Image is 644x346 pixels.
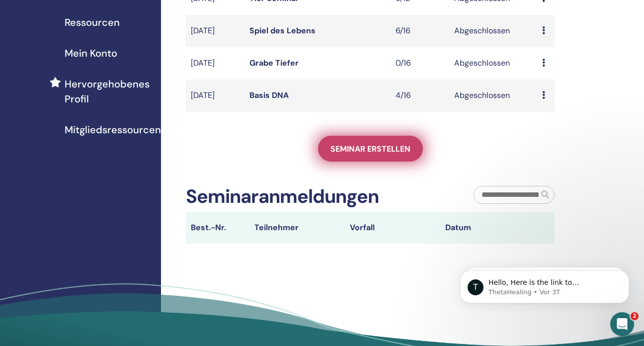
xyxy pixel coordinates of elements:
[391,80,449,112] td: 4/16
[318,136,423,162] a: Seminar erstellen
[610,312,634,336] iframe: Intercom live chat
[449,47,537,80] td: Abgeschlossen
[631,312,639,320] span: 2
[186,15,244,47] td: [DATE]
[65,15,120,30] span: Ressourcen
[249,90,289,100] a: Basis DNA
[445,250,644,319] iframe: Intercom notifications Nachricht
[186,80,244,112] td: [DATE]
[391,15,449,47] td: 6/16
[186,47,244,80] td: [DATE]
[65,122,161,137] span: Mitgliedsressourcen
[440,212,536,244] th: Datum
[330,144,410,154] span: Seminar erstellen
[449,80,537,112] td: Abgeschlossen
[249,212,345,244] th: Teilnehmer
[186,212,249,244] th: Best.-Nr.
[65,77,153,106] span: Hervorgehobenes Profil
[249,25,316,36] a: Spiel des Lebens
[449,15,537,47] td: Abgeschlossen
[186,185,379,208] h2: Seminaranmeldungen
[391,47,449,80] td: 0/16
[249,58,299,68] a: Grabe Tiefer
[65,46,117,61] span: Mein Konto
[345,212,440,244] th: Vorfall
